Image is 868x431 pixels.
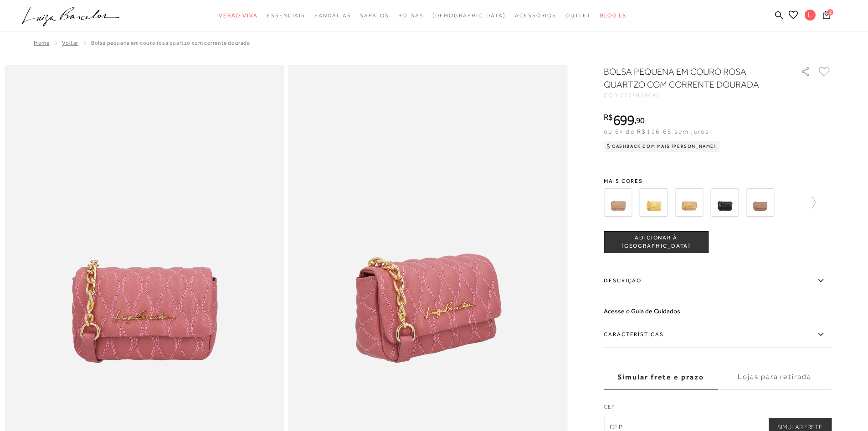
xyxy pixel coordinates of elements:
[267,12,305,19] span: Essenciais
[639,188,668,217] img: BOLSA EM COURO DOURADO COM LOGO METALIZADO LB PEQUENA
[634,116,645,125] i: ,
[515,12,556,19] span: Acessórios
[604,365,718,389] label: Simular frete e prazo
[600,7,627,24] a: BLOG LB
[604,268,832,294] label: Descrição
[827,9,833,16] span: 2
[604,188,632,217] img: BOLSA EM COURO BEGE COM LOGO METALIZADO LB PEQUENA
[360,7,389,24] a: noSubCategoriesText
[613,112,634,128] span: 699
[604,322,832,348] label: Características
[398,7,424,24] a: noSubCategoriesText
[604,307,680,315] a: Acesse o Guia de Cuidados
[620,92,661,99] span: 7777058080
[267,7,305,24] a: noSubCategoriesText
[604,93,786,98] div: CÓD:
[604,231,709,253] button: ADICIONAR À [GEOGRAPHIC_DATA]
[604,403,832,415] label: CEP
[604,65,775,91] h1: BOLSA PEQUENA EM COURO ROSA QUARTZO COM CORRENTE DOURADA
[219,12,258,19] span: Verão Viva
[604,128,709,135] span: ou 6x de R$116,65 sem juros
[91,40,250,46] span: BOLSA PEQUENA EM COURO ROSA QUARTZO COM CORRENTE DOURADA
[219,7,258,24] a: noSubCategoriesText
[600,12,627,19] span: BLOG LB
[432,12,506,19] span: [DEMOGRAPHIC_DATA]
[675,188,703,217] img: BOLSA EM COURO OURO VELHO COM LOGO METALIZADO LB PEQUENA
[710,188,739,217] img: BOLSA EM COURO PRETA
[604,113,613,121] i: R$
[565,7,591,24] a: noSubCategoriesText
[801,9,820,23] button: L
[314,7,351,24] a: noSubCategoriesText
[636,115,645,125] span: 90
[515,7,556,24] a: noSubCategoriesText
[360,12,389,19] span: Sapatos
[820,10,833,22] button: 2
[398,12,424,19] span: Bolsas
[746,188,774,217] img: Bolsa pequena crossbody camel
[62,40,78,46] a: Voltar
[604,141,720,152] div: Cashback com Mais [PERSON_NAME]
[805,10,816,21] span: L
[604,178,832,184] span: Mais cores
[565,12,591,19] span: Outlet
[604,234,708,250] span: ADICIONAR À [GEOGRAPHIC_DATA]
[718,365,832,389] label: Lojas para retirada
[34,40,49,46] a: Home
[314,12,351,19] span: Sandálias
[432,7,506,24] a: noSubCategoriesText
